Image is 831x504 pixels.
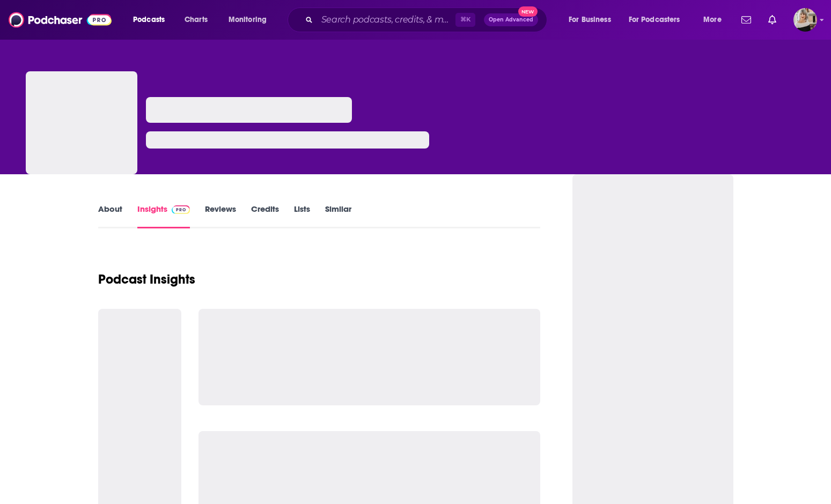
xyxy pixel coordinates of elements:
[793,8,817,32] button: Show profile menu
[137,204,190,228] a: InsightsPodchaser Pro
[178,11,214,28] a: Charts
[703,12,722,27] span: More
[696,11,735,28] button: open menu
[221,11,281,28] button: open menu
[9,10,112,30] img: Podchaser - Follow, Share and Rate Podcasts
[793,8,817,32] span: Logged in as angelabaggetta
[622,11,696,28] button: open menu
[629,12,680,27] span: For Podcasters
[205,204,236,228] a: Reviews
[98,204,122,228] a: About
[294,204,310,228] a: Lists
[98,271,195,287] h1: Podcast Insights
[518,6,538,17] span: New
[298,8,557,32] div: Search podcasts, credits, & more...
[764,11,781,29] a: Show notifications dropdown
[455,13,475,27] span: ⌘ K
[251,204,279,228] a: Credits
[325,204,351,228] a: Similar
[172,205,190,214] img: Podchaser Pro
[569,12,611,27] span: For Business
[793,8,817,32] img: User Profile
[489,17,533,23] span: Open Advanced
[317,11,455,28] input: Search podcasts, credits, & more...
[133,12,165,27] span: Podcasts
[737,11,755,29] a: Show notifications dropdown
[561,11,624,28] button: open menu
[229,12,267,27] span: Monitoring
[484,13,538,26] button: Open AdvancedNew
[185,12,208,27] span: Charts
[126,11,179,28] button: open menu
